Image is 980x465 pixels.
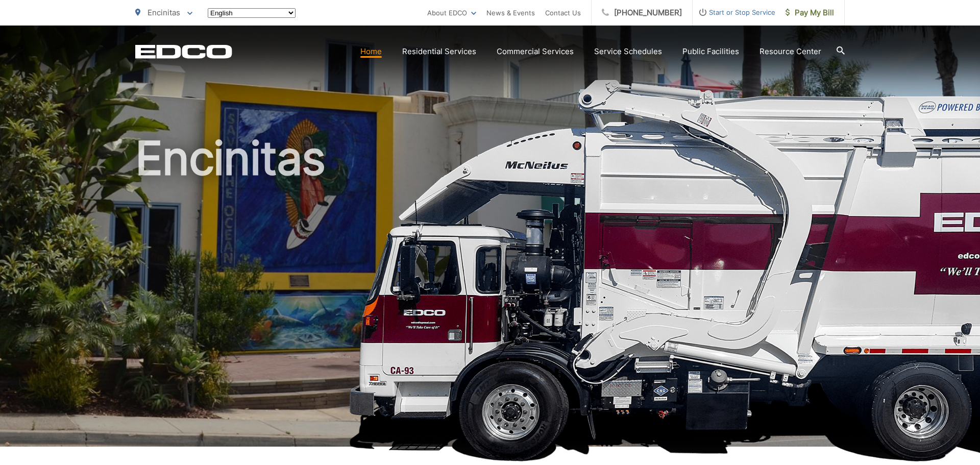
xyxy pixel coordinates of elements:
[497,45,574,58] a: Commercial Services
[135,44,232,59] a: EDCD logo. Return to the homepage.
[360,45,382,58] a: Home
[148,8,180,17] span: Encinitas
[759,45,821,58] a: Resource Center
[594,45,662,58] a: Service Schedules
[208,8,296,18] select: Select a language
[427,7,476,19] a: About EDCO
[486,7,535,19] a: News & Events
[402,45,476,58] a: Residential Services
[682,45,739,58] a: Public Facilities
[135,133,845,456] h1: Encinitas
[786,7,834,19] span: Pay My Bill
[545,7,581,19] a: Contact Us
